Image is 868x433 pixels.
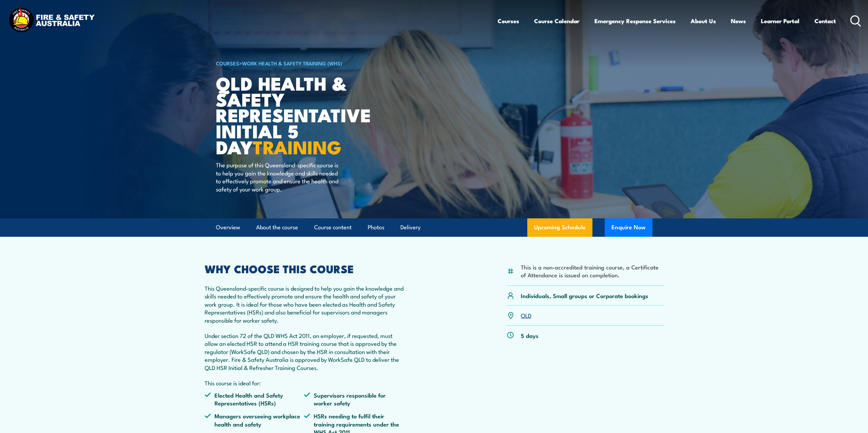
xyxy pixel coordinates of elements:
[605,218,652,237] button: Enquire Now
[205,284,404,324] p: This Queensland-specific course is designed to help you gain the knowledge and skills needed to e...
[216,218,240,236] a: Overview
[498,12,519,30] a: Courses
[304,391,403,407] li: Supervisors responsible for worker safety
[521,331,539,339] p: 5 days
[216,75,384,155] h1: QLD Health & Safety Representative Initial 5 Day
[216,59,239,67] a: COURSES
[216,59,384,67] h6: >
[205,391,304,407] li: Elected Health and Safety Representatives (HSRs)
[256,218,298,236] a: About the course
[205,379,404,387] p: This course is ideal for:
[521,292,648,299] p: Individuals, Small groups or Corporate bookings
[242,59,342,67] a: Work Health & Safety Training (WHS)
[216,161,340,193] p: The purpose of this Queensland-specific course is to help you gain the knowledge and skills neede...
[205,264,404,273] h2: WHY CHOOSE THIS COURSE
[521,311,531,319] a: QLD
[521,263,664,279] li: This is a non-accredited training course, a Certificate of Attendance is issued on completion.
[253,132,341,160] strong: TRAINING
[527,218,592,237] a: Upcoming Schedule
[205,331,404,371] p: Under section 72 of the QLD WHS Act 2011, an employer, if requested, must allow an elected HSR to...
[400,218,421,236] a: Delivery
[314,218,352,236] a: Course content
[594,12,676,30] a: Emergency Response Services
[814,12,836,30] a: Contact
[731,12,746,30] a: News
[761,12,799,30] a: Learner Portal
[368,218,384,236] a: Photos
[534,12,579,30] a: Course Calendar
[691,12,716,30] a: About Us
